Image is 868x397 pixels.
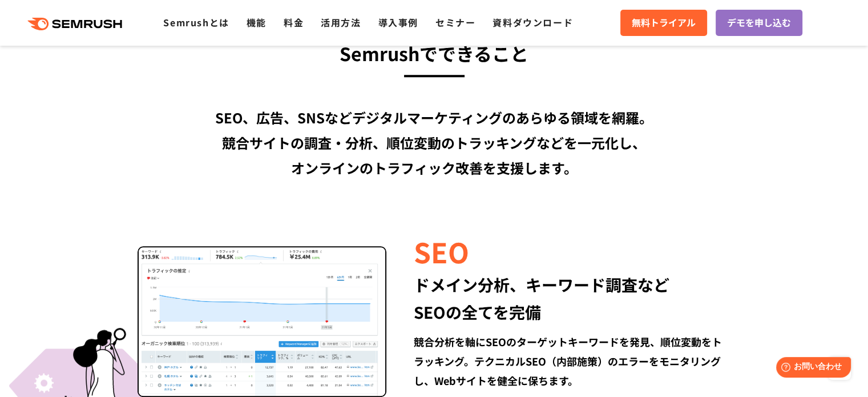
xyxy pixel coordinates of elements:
[106,38,762,69] h3: Semrushでできること
[378,15,418,29] a: 導入事例
[435,15,475,29] a: セミナー
[414,271,730,326] div: ドメイン分析、キーワード調査など SEOの全てを完備
[106,105,762,181] div: SEO、広告、SNSなどデジタルマーケティングのあらゆる領域を網羅。 競合サイトの調査・分析、順位変動のトラッキングなどを一元化し、 オンラインのトラフィック改善を支援します。
[766,352,855,384] iframe: Help widget launcher
[163,15,229,29] a: Semrushとは
[247,15,267,29] a: 機能
[414,232,730,271] div: SEO
[414,332,730,390] div: 競合分析を軸にSEOのターゲットキーワードを発見、順位変動をトラッキング。テクニカルSEO（内部施策）のエラーをモニタリングし、Webサイトを健全に保ちます。
[321,15,361,29] a: 活用方法
[284,15,304,29] a: 料金
[492,15,573,29] a: 資料ダウンロード
[632,15,696,30] span: 無料トライアル
[620,10,707,36] a: 無料トライアル
[716,10,802,36] a: デモを申し込む
[727,15,791,30] span: デモを申し込む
